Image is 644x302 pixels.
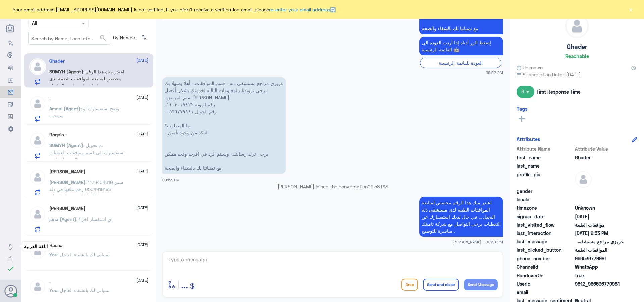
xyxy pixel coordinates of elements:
[7,265,15,273] i: check
[29,32,110,44] input: Search by Name, Local etc…
[110,32,139,45] span: By Newest
[575,246,624,253] span: الموافقات الطبية
[517,106,528,112] h6: Tags
[29,95,46,112] img: defaultAdmin.png
[517,145,574,153] span: Attribute Name
[49,142,125,162] span: : تم تحويل استفسارك الى قسم موافقات العمليات والتنويم للمتابعة
[49,69,124,110] span: : اعتذر منك هذا الرقم مخصص لمتابعة الموافقات الطبية لدى مستشفى دلة النخيل ... في حال لديك استفسار...
[181,278,188,290] span: ...
[517,213,574,220] span: signup_date
[49,106,119,118] span: : وضح استفسارك لو سمحت
[49,278,51,284] h5: .
[141,32,147,43] i: ⇅
[575,280,624,287] span: 9812_966536779981
[136,277,148,283] span: [DATE]
[29,206,46,223] img: defaultAdmin.png
[181,277,188,292] button: ...
[136,242,148,248] span: [DATE]
[517,221,574,228] span: last_visited_flow
[29,278,46,295] img: defaultAdmin.png
[575,272,624,279] span: true
[517,204,574,212] span: timezone
[13,6,336,13] span: Your email address [EMAIL_ADDRESS][DOMAIN_NAME] is not verified, if you didn't receive a verifica...
[49,142,83,148] span: SOMYH (Agent)
[49,216,76,222] span: jana (Agent)
[517,86,534,98] span: 6 m
[99,34,107,42] span: search
[49,179,123,248] span: : سمو 1178404610 0504919195 رقم ملفها في دله 1499031 بنتي تخلع اسنان و[PERSON_NAME] قبل طلب والثا...
[517,71,637,78] span: Subscription Date : [DATE]
[575,196,624,203] span: null
[517,171,574,186] span: profile_pic
[575,255,624,262] span: 966536779981
[575,171,592,188] img: defaultAdmin.png
[452,239,503,245] span: [PERSON_NAME] - 09:58 PM
[29,58,46,75] img: defaultAdmin.png
[575,213,624,220] span: 2025-08-17T18:51:49.019Z
[517,230,574,237] span: last_interaction
[419,37,503,55] p: 17/8/2025, 9:52 PM
[49,287,57,293] span: You
[486,70,503,75] span: 09:52 PM
[29,169,46,186] img: defaultAdmin.png
[517,289,574,296] span: email
[517,64,543,71] span: Unknown
[49,69,83,74] span: SOMYH (Agent)
[517,272,574,279] span: HandoverOn
[136,57,148,63] span: [DATE]
[575,289,624,296] span: null
[575,145,624,153] span: Attribute Value
[49,95,51,101] h5: .
[136,205,148,211] span: [DATE]
[419,197,503,237] p: 17/8/2025, 9:58 PM
[575,221,624,228] span: موافقات الطبية
[517,188,574,195] span: gender
[517,238,574,245] span: last_message
[29,132,46,149] img: defaultAdmin.png
[517,196,574,203] span: locale
[269,7,330,12] a: re-enter your email address
[517,154,574,161] span: first_name
[57,252,110,257] span: : تمنياتي لك بالشفاء العاجل
[49,206,85,212] h5: Amjad Alyahya
[162,178,180,182] span: 09:53 PM
[162,77,286,174] p: 17/8/2025, 9:53 PM
[49,243,63,248] h5: Hasna
[575,238,624,245] span: عزيزي مراجع مستشفى دله - قسم الموافقات - أهلا وسهلا بك يرجى تزويدنا بالمعلومات التالية لخدمتك بشك...
[99,33,107,44] button: search
[575,230,624,237] span: 2025-08-17T18:53:17.266Z
[567,43,587,51] h5: Ghader
[136,131,148,137] span: [DATE]
[136,94,148,100] span: [DATE]
[57,287,110,293] span: : تمنياتي لك بالشفاء العاجل
[517,162,574,169] span: last_name
[517,136,540,142] h6: Attributes
[464,279,498,290] button: Send Message
[29,243,46,259] img: defaultAdmin.png
[627,6,634,13] button: ×
[76,216,113,222] span: : اي استفسار اخر؟
[565,53,589,59] h6: Reachable
[49,179,85,185] span: [PERSON_NAME]
[517,263,574,270] span: ChannelId
[136,168,148,174] span: [DATE]
[368,184,388,189] span: 09:58 PM
[49,106,80,111] span: Amaal (Agent)
[162,183,503,190] p: [PERSON_NAME] joined the conversation
[401,279,418,291] button: Drop
[575,188,624,195] span: null
[420,58,501,68] div: العودة للقائمة الرئيسية
[4,285,17,297] button: Avatar
[575,204,624,212] span: Unknown
[24,243,48,249] span: اللغة العربية
[423,279,459,291] button: Send and close
[517,246,574,253] span: last_clicked_button
[49,169,85,175] h5: ابوالوليد
[49,252,57,257] span: You
[517,255,574,262] span: phone_number
[49,58,65,64] h5: Ghader
[566,15,588,38] img: defaultAdmin.png
[517,280,574,287] span: UserId
[575,154,624,161] span: Ghader
[537,88,581,95] span: First Response Time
